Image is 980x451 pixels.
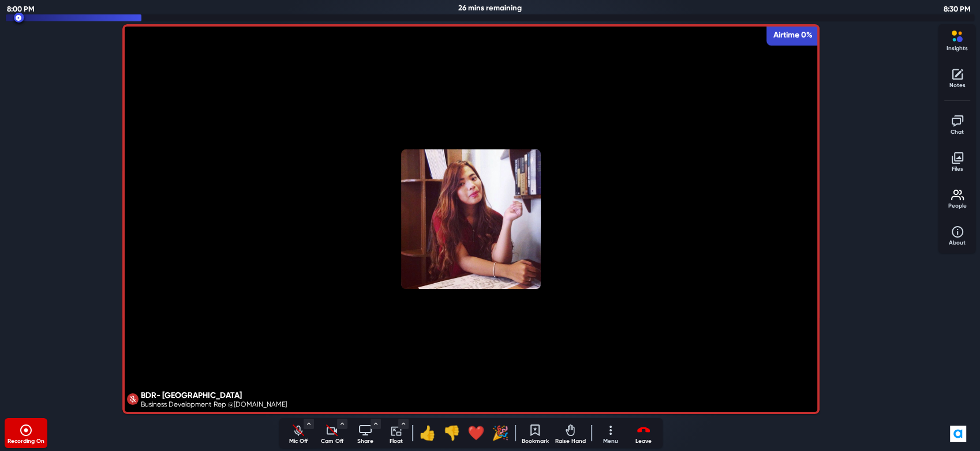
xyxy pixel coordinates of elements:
[337,419,347,429] button: Toggle Menu
[443,423,461,444] div: thumbs_down
[418,419,437,447] div: Agree (1)
[6,437,46,446] p: Recording On
[141,389,287,401] p: BDR- [GEOGRAPHIC_DATA]
[371,419,381,429] button: Toggle Menu
[127,389,287,409] div: Edit profile
[284,437,313,446] p: Mic Off
[943,165,972,174] p: Files
[398,419,409,429] button: Toggle Menu
[458,3,522,12] span: 26 mins remaining
[521,419,549,447] button: Create a Bookmark
[351,419,380,447] button: Start sharing (S)
[554,419,586,447] button: Raise Hand
[284,419,313,447] button: Unmute audio
[492,423,509,444] div: tada
[554,437,586,446] p: Raise Hand
[943,128,972,137] p: Chat
[773,29,813,41] span: Airtime 0%
[419,423,436,444] div: thumbs_up
[943,81,972,90] p: Notes
[943,63,972,91] button: Toggle notes
[384,419,407,447] button: Float Videos
[317,437,346,446] p: Cam Off
[943,184,972,212] button: Toggle people
[442,419,462,447] div: Disagree (2)
[943,239,972,247] p: About
[384,437,407,446] p: Float
[317,419,346,447] button: Turn on camera
[943,221,972,249] button: Toggle about
[943,27,972,54] button: Toggle Insights
[943,202,972,211] p: People
[466,419,486,447] div: I love this (3)
[127,393,139,405] svg: muted
[491,419,510,447] div: Celebrate (4)
[6,419,46,447] button: Recording
[943,110,972,138] button: Toggle chat
[943,147,972,175] button: Toggle files
[141,399,287,409] p: Business Development Rep @[DOMAIN_NAME]
[943,44,972,53] p: Insights
[629,419,658,447] button: Leave meeting
[467,423,485,444] div: heart
[351,437,380,446] p: Share
[304,419,314,429] button: Toggle Menu
[521,437,549,446] p: Bookmark
[597,419,624,447] button: Menu
[629,437,658,446] p: Leave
